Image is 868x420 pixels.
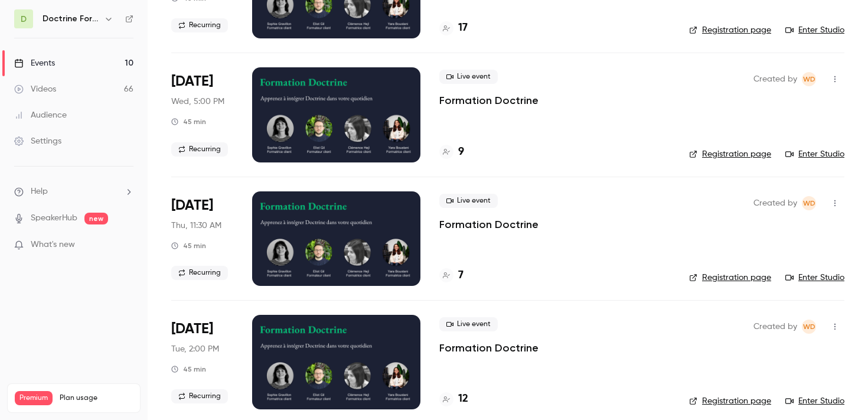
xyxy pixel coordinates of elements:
span: WD [803,72,815,86]
span: Live event [439,317,498,331]
span: Thu, 11:30 AM [171,220,221,232]
a: 17 [439,20,468,36]
span: WD [803,196,815,210]
span: Recurring [171,389,228,403]
div: 45 min [171,364,206,374]
span: Live event [439,194,498,208]
a: SpeakerHub [31,212,77,224]
a: Formation Doctrine [439,93,539,108]
a: Enter Studio [785,272,844,284]
span: Webinar Doctrine [802,196,816,210]
span: new [84,213,108,224]
span: Created by [753,320,797,334]
div: Oct 2 Thu, 11:30 AM (Europe/Paris) [171,191,233,286]
span: [DATE] [171,72,213,91]
span: [DATE] [171,196,213,215]
a: Registration page [689,395,771,407]
span: [DATE] [171,320,213,338]
iframe: Noticeable Trigger [119,240,133,250]
span: WD [803,320,815,334]
div: Audience [14,109,67,121]
span: Live event [439,70,498,84]
a: 7 [439,268,464,284]
li: help-dropdown-opener [14,185,133,198]
h6: Doctrine Formation Corporate [43,13,99,25]
span: Premium [15,391,53,405]
a: Formation Doctrine [439,341,539,355]
h4: 17 [458,20,468,36]
span: Created by [753,72,797,86]
a: Enter Studio [785,395,844,407]
span: Created by [753,196,797,210]
a: Registration page [689,272,771,284]
a: Formation Doctrine [439,217,539,232]
div: Oct 7 Tue, 2:00 PM (Europe/Paris) [171,315,233,409]
span: Webinar Doctrine [802,320,816,334]
span: Help [31,185,48,198]
span: Plan usage [60,393,133,403]
span: Recurring [171,18,228,32]
a: Registration page [689,148,771,160]
span: D [21,13,27,25]
h4: 7 [458,268,464,284]
div: Settings [14,135,61,147]
div: 45 min [171,117,206,126]
a: Enter Studio [785,24,844,36]
a: Enter Studio [785,148,844,160]
span: Webinar Doctrine [802,72,816,86]
h4: 12 [458,391,468,407]
h4: 9 [458,144,464,160]
span: Tue, 2:00 PM [171,343,219,355]
div: Oct 1 Wed, 5:00 PM (Europe/Paris) [171,67,233,162]
span: What's new [31,239,75,251]
span: Recurring [171,142,228,157]
a: 12 [439,391,468,407]
div: 45 min [171,241,206,250]
div: Events [14,57,55,69]
span: Wed, 5:00 PM [171,96,224,108]
div: Videos [14,83,56,95]
a: 9 [439,144,464,160]
span: Recurring [171,266,228,280]
a: Registration page [689,24,771,36]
